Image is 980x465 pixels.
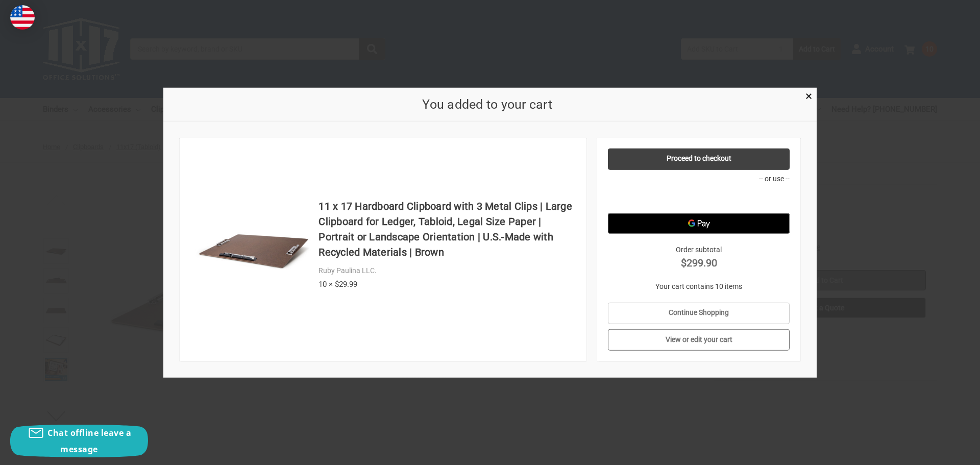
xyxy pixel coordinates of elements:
[608,281,790,291] p: Your cart contains 10 items
[47,427,131,455] span: Chat offline leave a message
[195,190,313,308] img: 17x11 Clipboard Hardboard Panel Featuring 3 Clips Brown
[10,5,35,30] img: duty and tax information for United States
[608,213,790,233] button: Google Pay
[608,329,790,351] a: View or edit your cart
[608,187,790,208] iframe: PayPal-paypal
[803,90,814,101] a: Close
[805,89,812,104] span: ×
[180,94,795,114] h2: You added to your cart
[896,437,980,465] iframe: Google Customer Reviews
[608,302,790,324] a: Continue Shopping
[608,148,790,169] a: Proceed to checkout
[318,199,576,260] h4: 11 x 17 Hardboard Clipboard with 3 Metal Clips | Large Clipboard for Ledger, Tabloid, Legal Size ...
[608,173,790,184] p: -- or use --
[608,244,790,270] div: Order subtotal
[10,425,148,457] button: Chat offline leave a message
[318,278,576,290] div: 10 × $29.99
[318,265,576,276] div: Ruby Paulina LLC.
[608,255,790,270] strong: $299.90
